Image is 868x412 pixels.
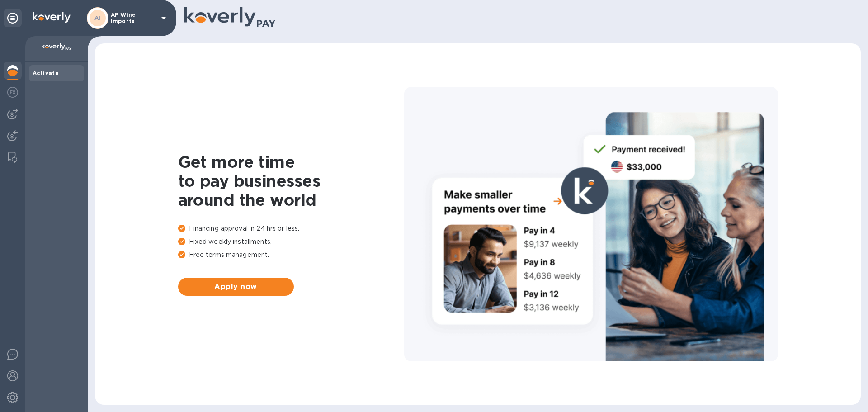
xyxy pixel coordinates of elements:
p: Free terms management. [178,250,404,260]
div: Unpin categories [4,9,22,27]
p: Fixed weekly installments. [178,237,404,246]
h1: Get more time to pay businesses around the world [178,152,404,209]
span: Apply now [185,281,287,292]
p: Financing approval in 24 hrs or less. [178,224,404,233]
b: AI [94,14,101,21]
b: Activate [33,70,59,76]
img: Logo [33,12,71,23]
img: Foreign exchange [7,87,18,98]
button: Apply now [178,278,294,296]
p: AP Wine Imports [111,12,156,24]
